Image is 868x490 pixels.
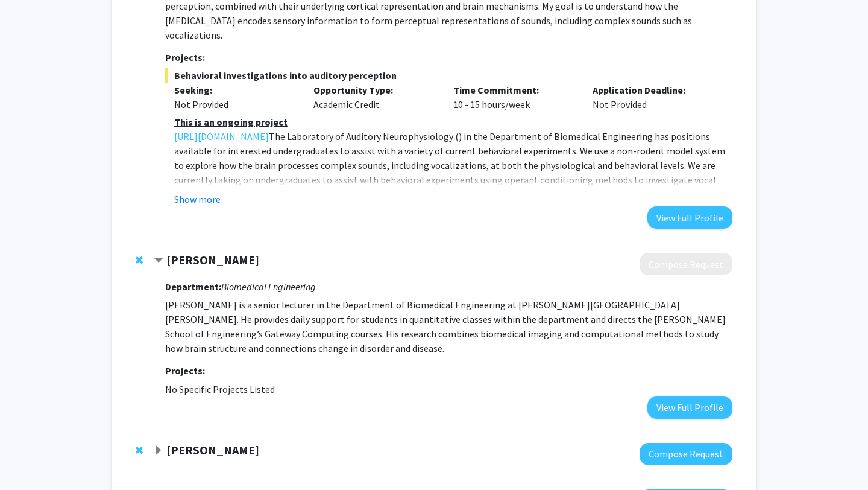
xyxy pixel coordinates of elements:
div: Academic Credit [304,83,444,112]
a: [URL][DOMAIN_NAME] [174,129,269,144]
span: Behavioral investigations into auditory perception [165,68,732,83]
strong: Projects: [165,51,205,63]
span: Contract Kwame Kutten Bookmark [154,256,163,266]
p: Time Commitment: [453,83,575,97]
i: Biomedical Engineering [221,281,316,293]
span: Remove Kwame Kutten from bookmarks [136,255,143,265]
iframe: Chat [9,436,51,481]
div: Not Provided [174,97,296,112]
strong: Department: [165,281,221,293]
button: Compose Request to Kwame Kutten [640,253,732,275]
span: Expand Tilak Ratnanather Bookmark [154,446,163,456]
button: View Full Profile [647,206,732,229]
button: Compose Request to Tilak Ratnanather [640,443,732,465]
button: View Full Profile [647,396,732,419]
span: The Laboratory of Auditory Neurophysiology ( [269,130,459,142]
span: Remove Tilak Ratnanather from bookmarks [136,445,143,455]
div: Not Provided [583,83,723,112]
span: No Specific Projects Listed [165,383,275,395]
p: [PERSON_NAME] is a senior lecturer in the Department of Biomedical Engineering at [PERSON_NAME][G... [165,297,732,355]
button: Show more [174,192,221,206]
div: 10 - 15 hours/week [444,83,584,112]
p: Application Deadline: [593,83,714,97]
p: Seeking: [174,83,296,97]
strong: Projects: [165,364,205,377]
p: Opportunity Type: [313,83,435,97]
strong: [PERSON_NAME] [166,442,259,457]
strong: [PERSON_NAME] [166,252,259,267]
u: This is an ongoing project [174,116,288,128]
